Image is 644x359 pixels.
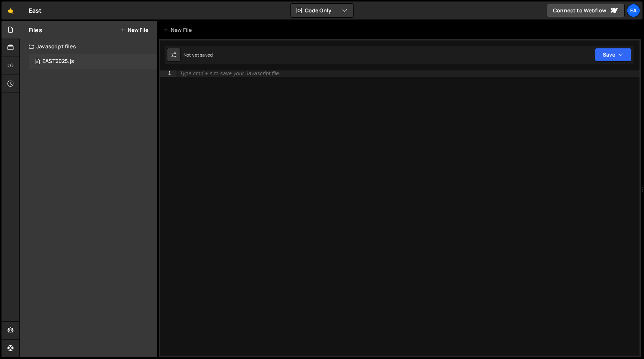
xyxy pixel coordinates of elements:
h2: Files [29,26,42,34]
div: 1 [160,70,176,77]
a: 🤙 [1,1,20,19]
div: 16599/45142.js [29,54,157,69]
div: New File [163,26,195,34]
div: Type cmd + s to save your Javascript file. [180,71,280,76]
div: Not yet saved [183,52,213,58]
a: Connect to Webflow [547,4,625,17]
a: Ea [627,4,640,17]
div: East [29,6,42,15]
button: Save [595,48,631,61]
div: EAST2025.js [42,58,74,65]
button: New File [120,27,148,33]
div: Javascript files [20,39,157,54]
span: 0 [35,59,40,65]
button: Code Only [291,4,353,17]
